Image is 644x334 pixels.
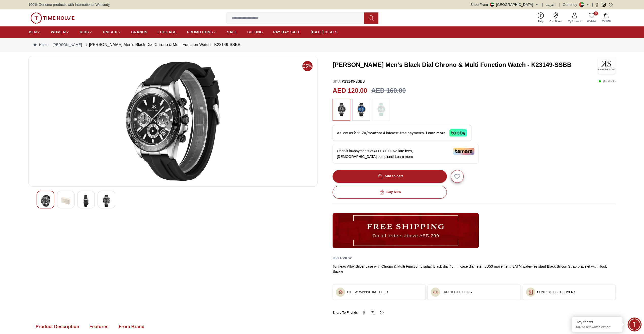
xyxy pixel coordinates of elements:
[559,2,560,7] span: |
[131,27,147,37] a: BRANDS
[187,29,213,35] span: PROMOTIONS
[227,27,237,37] a: SALE
[333,254,352,262] h2: Overview
[547,11,565,24] a: Our Stores
[34,42,48,47] a: Home
[598,56,616,74] img: Kenneth Scott Men's Black Dial Chrono & Multi Function Watch - K23149-SSBB
[84,42,240,48] div: [PERSON_NAME] Men's Black Dial Chrono & Multi Function Watch - K23149-SSBB
[158,29,177,35] span: LUGGAGE
[187,27,217,37] a: PROMOTIONS
[273,29,301,35] span: PAY DAY SALE
[575,325,619,329] p: Talk to our watch expert!
[375,101,387,118] img: ...
[542,2,543,7] span: |
[600,19,613,23] span: My Bag
[338,290,343,295] img: ...
[311,29,338,35] span: [DATE] DEALS
[333,144,479,164] div: Or split in 4 payments of - No late fees, [DEMOGRAPHIC_DATA] compliant!
[333,79,365,84] p: K23149-SSBB
[609,3,613,7] a: Whatsapp
[490,3,494,7] img: United Arab Emirates
[566,20,583,23] span: My Account
[333,170,447,183] button: Add to cart
[563,2,579,7] div: Currency
[80,27,93,37] a: KIDS
[247,27,263,37] a: GIFTING
[28,29,37,35] span: MEN
[355,101,368,118] img: ...
[378,189,401,195] div: Buy Now
[433,290,438,295] img: ...
[528,290,533,295] img: ...
[585,20,598,23] span: Wishlist
[335,101,348,118] img: ...
[51,27,70,37] a: WOMEN
[628,317,641,331] div: Chat Widget
[30,12,75,24] img: ...
[103,29,117,35] span: UNISEX
[33,60,313,182] img: Kenneth Scott Men's Black Dial Chrono & Multi Function Watch - K23149-SSBB
[247,29,263,35] span: GIFTING
[333,213,479,248] img: ...
[28,2,110,7] span: 100% Genuine products with International Warranty
[595,3,599,7] a: Facebook
[548,20,564,23] span: Our Stores
[599,12,614,24] button: My Bag
[131,29,147,35] span: BRANDS
[442,290,472,294] h3: TRUSTED SHIPPING
[333,61,592,69] h3: [PERSON_NAME] Men's Black Dial Chrono & Multi Function Watch - K23149-SSBB
[546,2,556,7] button: العربية
[333,310,358,315] span: Share To Friends
[158,27,177,37] a: LUGGAGE
[81,195,91,207] img: Kenneth Scott Men's Black Dial Chrono & Multi Function Watch - K23149-SSBB
[602,3,606,7] a: Instagram
[373,149,390,153] span: AED 30.00
[51,29,66,35] span: WOMEN
[311,27,338,37] a: [DATE] DEALS
[61,195,70,207] img: Kenneth Scott Men's Black Dial Chrono & Multi Function Watch - K23149-SSBB
[535,11,547,24] a: Help
[333,264,616,274] div: Tonneau Alloy Silver case with Chrono & Multi Function display, Black dial 45mm case diameter, LD...
[376,173,403,179] div: Add to cart
[575,320,619,325] div: Hey there!
[536,20,546,23] span: Help
[227,29,237,35] span: SALE
[599,79,616,84] p: ( In stock )
[53,42,82,47] a: [PERSON_NAME]
[333,79,341,83] span: SKU :
[594,11,598,16] span: 0
[453,148,474,155] img: Tamara
[41,195,50,207] img: Kenneth Scott Men's Black Dial Chrono & Multi Function Watch - K23149-SSBB
[333,186,447,199] button: Buy Now
[371,86,406,96] h3: AED 160.00
[347,290,388,294] h3: GIFT WRAPPING INCLUDED
[28,38,616,52] nav: Breadcrumb
[584,11,599,24] a: 0Wishlist
[302,61,312,71] span: 25%
[592,2,593,7] span: |
[395,155,413,159] span: Learn more
[103,27,121,37] a: UNISEX
[273,27,301,37] a: PAY DAY SALE
[537,290,575,294] h3: CONTACTLESS DELIVERY
[470,2,539,7] button: Shop From[GEOGRAPHIC_DATA]
[80,29,89,35] span: KIDS
[102,195,111,207] img: Kenneth Scott Men's Black Dial Chrono & Multi Function Watch - K23149-SSBB
[333,86,367,96] h2: AED 120.00
[28,27,41,37] a: MEN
